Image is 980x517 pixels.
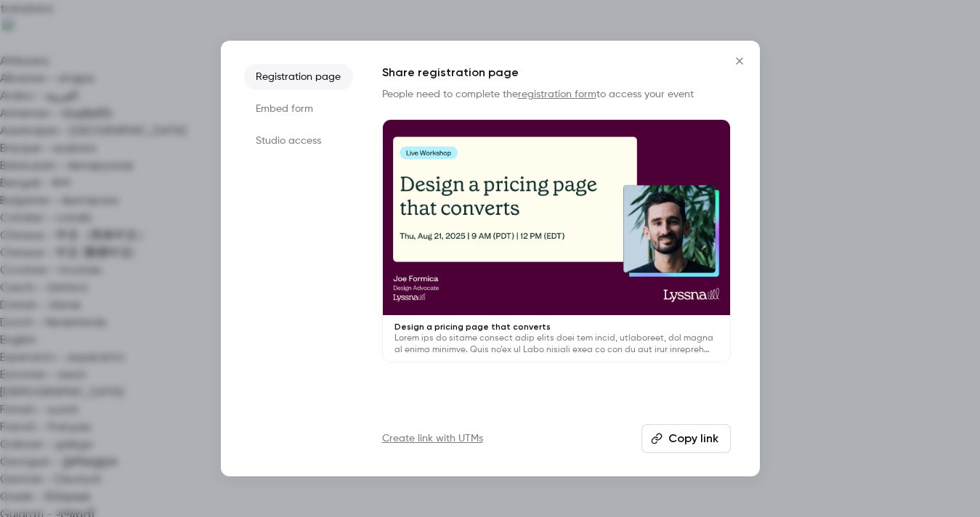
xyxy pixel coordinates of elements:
p: Lorem ips do sitame consect adip elits doei tem incid, utlaboreet, dol magna al enima minimve. Qu... [394,333,718,356]
li: Registration page [244,64,353,90]
button: Copy link [641,424,731,453]
a: registration form [518,89,596,99]
p: Design a pricing page that converts [394,321,718,333]
p: People need to complete the to access your event [382,87,731,102]
a: Design a pricing page that convertsLorem ips do sitame consect adip elits doei tem incid, utlabor... [382,119,731,362]
button: Close [725,46,754,76]
li: Embed form [244,96,353,122]
h1: Share registration page [382,64,731,81]
a: Create link with UTMs [382,431,483,446]
li: Studio access [244,128,353,154]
